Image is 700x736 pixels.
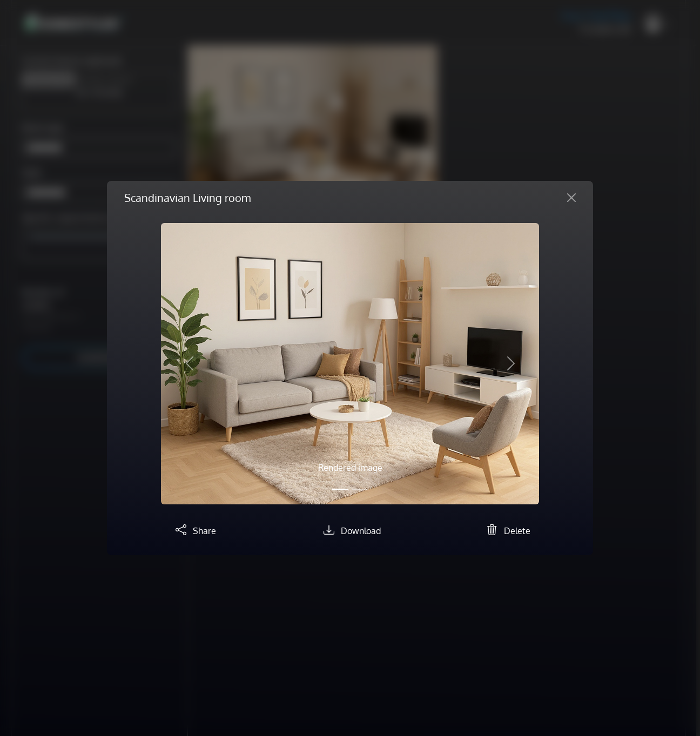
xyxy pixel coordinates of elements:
[352,483,368,496] button: Slide 2
[341,525,381,536] span: Download
[161,223,539,504] img: homestyler-20250911-1-ym9bpb.jpg
[319,525,381,536] a: Download
[504,525,530,536] span: Delete
[332,483,348,496] button: Slide 1
[171,525,216,536] a: Share
[124,190,251,206] h5: Scandinavian Living room
[218,461,482,474] p: Rendered image
[193,525,216,536] span: Share
[482,522,530,538] button: Delete
[558,189,584,206] button: Close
